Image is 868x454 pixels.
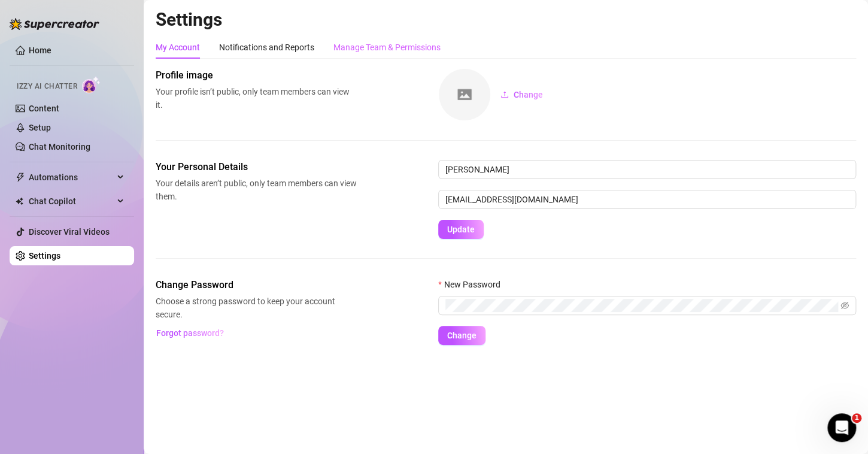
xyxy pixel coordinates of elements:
[438,278,508,291] label: New Password
[156,160,357,174] span: Your Personal Details
[491,85,553,104] button: Change
[29,123,51,132] a: Setup
[156,8,856,31] h2: Settings
[827,413,856,442] iframe: Intercom live chat
[840,301,849,310] span: eye-invisible
[156,85,357,111] span: Your profile isn’t public, only team members can view it.
[500,90,509,99] span: upload
[852,413,861,423] span: 1
[333,41,441,54] div: Manage Team & Permissions
[156,278,357,292] span: Change Password
[29,192,114,211] span: Chat Copilot
[29,46,51,55] a: Home
[29,142,90,152] a: Chat Monitoring
[16,172,25,182] span: thunderbolt
[447,225,475,234] span: Update
[17,81,77,92] span: Izzy AI Chatter
[439,69,490,120] img: square-placeholder.png
[82,76,101,93] img: AI Chatter
[156,41,200,54] div: My Account
[438,160,856,179] input: Enter name
[438,326,485,345] button: Change
[447,331,477,340] span: Change
[29,251,60,261] a: Settings
[29,168,114,187] span: Automations
[156,295,357,321] span: Choose a strong password to keep your account secure.
[445,299,838,312] input: New Password
[438,220,484,239] button: Update
[219,41,314,54] div: Notifications and Reports
[156,328,224,338] span: Forgot password?
[29,227,110,237] a: Discover Viral Videos
[514,90,543,99] span: Change
[156,323,224,343] button: Forgot password?
[10,18,99,30] img: logo-BBDzfeDw.svg
[16,197,23,205] img: Chat Copilot
[156,177,357,203] span: Your details aren’t public, only team members can view them.
[29,104,59,113] a: Content
[156,68,357,83] span: Profile image
[438,190,856,209] input: Enter new email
